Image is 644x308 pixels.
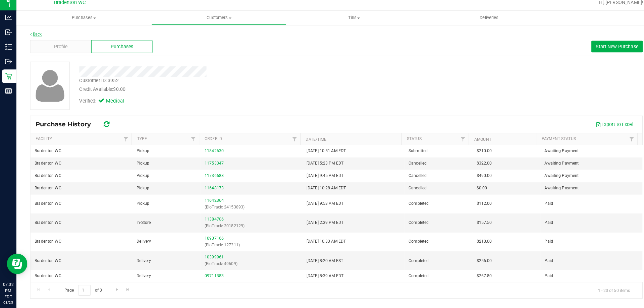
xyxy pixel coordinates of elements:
div: Customer ID: 3952 [78,81,116,88]
span: Paid [534,273,543,280]
span: Awaiting Payment [534,187,568,194]
a: 11736688 [201,176,219,180]
span: Medical [104,101,131,109]
span: Tills [281,20,413,26]
p: (BioTrack: 127311) [201,243,292,249]
div: Verified: [78,101,131,109]
span: Awaiting Payment [534,175,568,181]
a: 11753347 [201,164,219,168]
span: Bradenton WC [34,187,60,194]
inline-svg: Inbound [5,34,12,41]
button: Export to Excel [580,122,625,133]
span: Customers [149,20,281,26]
a: Date/Time [300,140,320,145]
inline-svg: Retail [5,77,12,84]
span: $0.00 [111,90,123,96]
a: Status [399,139,414,144]
span: [DATE] 5:23 PM EDT [301,163,337,169]
a: Filter [283,136,294,148]
span: Bradenton WC [34,258,60,265]
span: Hi, [PERSON_NAME]! [588,5,631,10]
a: 11842630 [201,151,219,156]
span: Paid [534,202,543,209]
a: Back [30,37,41,42]
a: Filter [118,136,129,148]
p: 07:02 PM EDT [3,282,13,300]
span: Cancelled [401,175,419,181]
span: $157.50 [468,221,483,228]
span: [DATE] 8:39 AM EDT [301,273,337,280]
a: Order ID [201,139,218,144]
span: Bradenton WC [34,273,60,280]
p: (BioTrack: 20182129) [201,224,292,231]
span: Bradenton WC [34,163,60,169]
span: Purchases [109,48,131,55]
div: Credit Available: [78,90,373,97]
a: 11648173 [201,188,219,193]
span: Purchase History [35,124,96,131]
inline-svg: Outbound [5,63,12,69]
a: Filter [449,136,460,148]
span: Awaiting Payment [534,163,568,169]
a: Filter [614,136,625,148]
span: In-Store [134,221,148,228]
span: Bradenton WC [34,202,60,209]
a: 11642364 [201,200,219,205]
span: Pickup [134,202,146,209]
a: Tills [281,16,414,30]
a: Customers [149,16,281,30]
a: Purchases [16,16,149,30]
span: Pickup [134,163,146,169]
a: Deliveries [414,16,546,30]
span: Completed [401,202,421,209]
span: [DATE] 9:45 AM EDT [301,175,337,181]
a: 09711383 [201,274,219,279]
span: [DATE] 10:28 AM EDT [301,187,339,194]
inline-svg: Inventory [5,48,12,55]
span: [DATE] 2:39 PM EDT [301,221,337,228]
span: Pickup [134,151,146,157]
span: Cancelled [401,163,419,169]
span: $267.80 [468,273,483,280]
span: Paid [534,221,543,228]
span: Paid [534,258,543,265]
span: $0.00 [468,187,478,194]
span: [DATE] 10:33 AM EDT [301,240,339,246]
span: Completed [401,240,421,246]
span: Page of 3 [57,285,106,296]
span: Bradenton WC [53,5,84,11]
span: 1 - 20 of 50 items [581,285,624,295]
span: Bradenton WC [34,175,60,181]
span: Paid [534,240,543,246]
span: [DATE] 9:53 AM EDT [301,202,337,209]
span: Purchases [16,20,149,26]
span: Start New Purchase [585,49,626,54]
p: 08/25 [3,300,13,305]
span: $112.00 [468,202,483,209]
a: Amount [465,140,482,145]
inline-svg: Analytics [5,19,12,26]
a: Filter [184,136,195,148]
span: Completed [401,258,421,265]
span: Bradenton WC [34,151,60,157]
span: $490.00 [468,175,483,181]
a: Payment Status [532,139,565,144]
span: Deliveries [462,20,498,26]
span: Bradenton WC [34,221,60,228]
span: $210.00 [468,151,483,157]
a: 10907166 [201,237,219,242]
img: user-icon.png [32,72,67,107]
span: Delivery [134,240,148,246]
iframe: Resource center [7,254,27,274]
span: $210.00 [468,240,483,246]
span: Delivery [134,273,148,280]
span: Completed [401,273,421,280]
span: Bradenton WC [34,240,60,246]
span: Profile [53,48,66,55]
a: 10399961 [201,256,219,260]
a: Type [135,139,144,144]
span: [DATE] 10:51 AM EDT [301,151,339,157]
inline-svg: Reports [5,91,12,98]
span: $322.00 [468,163,483,169]
a: Go to the last page [121,285,130,294]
